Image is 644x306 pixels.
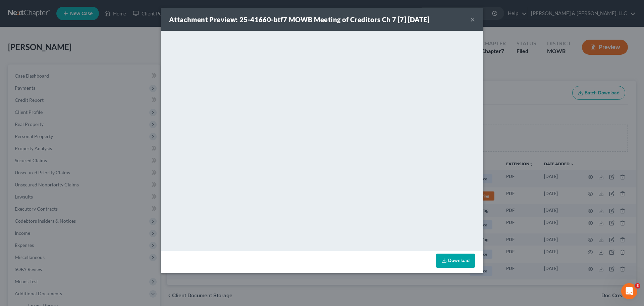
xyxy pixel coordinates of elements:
[470,15,475,24] button: ×
[169,15,429,24] strong: Attachment Preview: 25-41660-btf7 MOWB Meeting of Creditors Ch 7 [7] [DATE]
[621,283,637,299] iframe: Intercom live chat
[635,283,640,289] span: 3
[436,254,475,268] a: Download
[161,31,483,249] iframe: <object ng-attr-data='[URL][DOMAIN_NAME]' type='application/pdf' width='100%' height='650px'></ob...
